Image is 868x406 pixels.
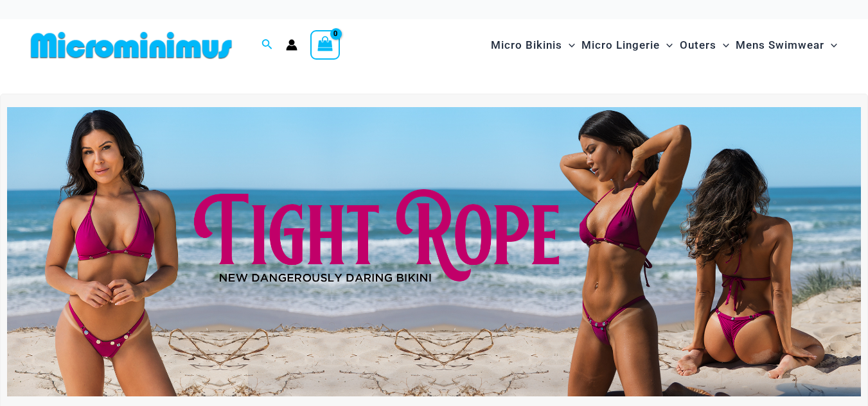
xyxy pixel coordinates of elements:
[716,29,729,62] span: Menu Toggle
[680,29,716,62] span: Outers
[732,26,840,65] a: Mens SwimwearMenu ToggleMenu Toggle
[824,29,837,62] span: Menu Toggle
[26,31,237,60] img: MM SHOP LOGO FLAT
[736,29,824,62] span: Mens Swimwear
[491,29,562,62] span: Micro Bikinis
[488,26,578,65] a: Micro BikinisMenu ToggleMenu Toggle
[286,39,297,51] a: Account icon link
[578,26,676,65] a: Micro LingerieMenu ToggleMenu Toggle
[310,30,340,60] a: View Shopping Cart, empty
[660,29,673,62] span: Menu Toggle
[581,29,660,62] span: Micro Lingerie
[7,107,861,397] img: Tight Rope Pink Bikini
[486,24,842,67] nav: Site Navigation
[562,29,575,62] span: Menu Toggle
[261,37,273,53] a: Search icon link
[677,26,732,65] a: OutersMenu ToggleMenu Toggle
